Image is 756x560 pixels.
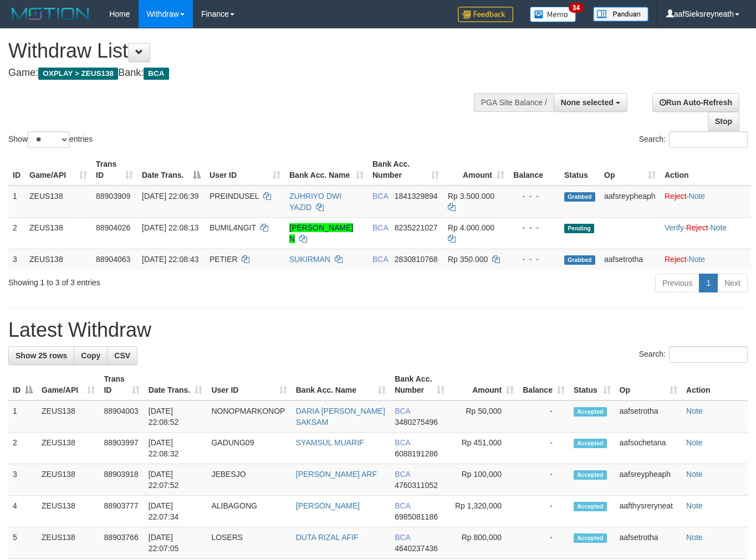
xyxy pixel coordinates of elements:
span: Accepted [574,470,607,480]
th: Status [560,154,600,186]
th: Op: activate to sort column ascending [615,369,682,400]
a: Show 25 rows [8,346,74,365]
span: [DATE] 22:08:43 [142,255,198,264]
span: Pending [564,224,594,233]
th: Bank Acc. Number: activate to sort column ascending [390,369,449,400]
td: 88903918 [99,464,144,496]
td: aafthysreryneat [615,496,682,527]
span: CSV [114,351,130,360]
td: Rp 50,000 [449,400,518,433]
td: aafsreypheaph [600,186,660,218]
a: Note [689,255,706,264]
span: Rp 4.000.000 [448,223,494,232]
td: 88903997 [99,433,144,464]
span: BCA [372,255,388,264]
span: Grabbed [564,255,595,265]
a: SYAMSUL MUARIF [296,438,364,447]
th: Date Trans.: activate to sort column descending [137,154,205,186]
div: - - - [513,254,555,265]
td: 88904003 [99,400,144,433]
td: 2 [8,433,37,464]
td: · [660,249,751,269]
a: CSV [107,346,137,365]
td: [DATE] 22:08:52 [144,400,207,433]
span: BUMIL4NGIT [210,223,256,232]
span: 88904063 [96,255,130,264]
td: aafsochetana [615,433,682,464]
td: ZEUS138 [37,527,99,559]
td: LOSERS [207,527,291,559]
span: BCA [395,470,410,479]
td: - [518,496,569,527]
span: Copy 4640237436 to clipboard [395,544,438,553]
td: ZEUS138 [25,249,91,269]
span: Accepted [574,502,607,511]
span: Rp 3.500.000 [448,192,494,201]
th: Bank Acc. Name: activate to sort column ascending [285,154,368,186]
span: BCA [372,223,388,232]
span: BCA [395,407,410,415]
div: - - - [513,191,555,202]
a: 1 [699,274,718,292]
a: Stop [708,112,739,131]
span: Copy 2830810768 to clipboard [395,255,438,264]
img: Button%20Memo.svg [530,7,576,22]
td: 2 [8,217,25,249]
a: Previous [655,274,699,292]
th: Status: activate to sort column ascending [569,369,615,400]
td: - [518,433,569,464]
span: BCA [144,68,168,80]
td: 3 [8,464,37,496]
td: Rp 1,320,000 [449,496,518,527]
a: ZUHRIYO DWI YAZID [289,192,341,212]
span: Copy 3480275496 to clipboard [395,418,438,427]
td: [DATE] 22:07:05 [144,527,207,559]
span: [DATE] 22:08:13 [142,223,198,232]
span: Copy 4760311052 to clipboard [395,481,438,490]
span: BCA [395,438,410,447]
td: ZEUS138 [37,433,99,464]
span: [DATE] 22:06:39 [142,192,198,201]
span: 34 [569,3,584,13]
td: [DATE] 22:07:52 [144,464,207,496]
span: OXPLAY > ZEUS138 [38,68,118,80]
td: ZEUS138 [25,217,91,249]
a: Note [710,223,727,232]
span: Accepted [574,407,607,417]
span: PREINDUSEL [210,192,259,201]
th: Action [660,154,751,186]
span: Copy 8235221027 to clipboard [395,223,438,232]
label: Show entries [8,131,93,148]
a: Note [686,470,703,479]
th: ID [8,154,25,186]
img: Feedback.jpg [458,7,513,22]
th: Game/API: activate to sort column ascending [37,369,99,400]
td: aafsetrotha [615,527,682,559]
div: PGA Site Balance / [474,93,554,112]
th: User ID: activate to sort column ascending [207,369,291,400]
a: Note [686,533,703,542]
th: Game/API: activate to sort column ascending [25,154,91,186]
span: Copy [81,351,100,360]
h1: Latest Withdraw [8,319,748,341]
h4: Game: Bank: [8,68,493,79]
a: [PERSON_NAME] ARF [296,470,377,479]
span: Grabbed [564,192,595,202]
a: Verify [665,223,684,232]
label: Search: [639,131,748,148]
td: 4 [8,496,37,527]
th: Bank Acc. Number: activate to sort column ascending [368,154,443,186]
input: Search: [669,346,748,363]
span: 88903909 [96,192,130,201]
span: None selected [561,98,614,107]
a: Note [689,192,706,201]
td: · · [660,217,751,249]
span: Copy 6985081186 to clipboard [395,512,438,521]
a: Copy [74,346,108,365]
td: ZEUS138 [37,400,99,433]
td: 88903777 [99,496,144,527]
a: Run Auto-Refresh [652,93,739,112]
th: Trans ID: activate to sort column ascending [91,154,137,186]
th: Trans ID: activate to sort column ascending [99,369,144,400]
td: 1 [8,400,37,433]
